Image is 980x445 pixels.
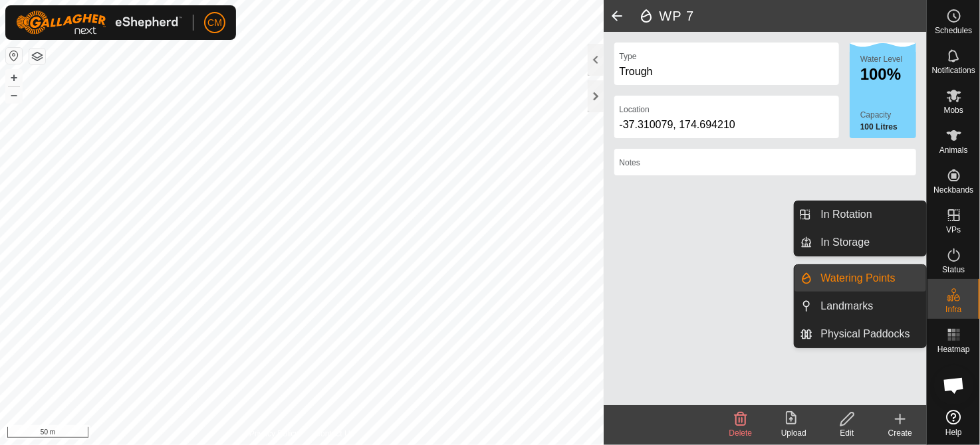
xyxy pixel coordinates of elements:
[821,234,870,250] span: In Storage
[860,66,916,82] div: 100%
[6,87,22,103] button: –
[874,427,927,439] div: Create
[795,229,926,256] li: In Storage
[729,428,753,438] span: Delete
[620,104,650,116] label: Location
[860,54,903,64] label: Water Level
[860,109,916,121] label: Capacity
[945,306,961,313] span: Infra
[620,117,834,133] div: -37.310079, 174.694210
[813,201,927,228] a: In Rotation
[29,48,45,64] button: Map Layers
[820,427,874,439] div: Edit
[795,201,926,228] li: In Rotation
[620,157,640,169] label: Notes
[860,121,916,133] label: 100 Litres
[821,298,874,314] span: Landmarks
[813,321,927,347] a: Physical Paddocks
[16,11,182,35] img: Gallagher Logo
[6,48,22,64] button: Reset Map
[933,186,973,194] span: Neckbands
[813,229,927,256] a: In Storage
[6,70,22,86] button: +
[795,321,926,347] li: Physical Paddocks
[795,293,926,319] li: Landmarks
[946,226,961,234] span: VPs
[935,27,972,35] span: Schedules
[813,265,927,292] a: Watering Points
[620,64,834,80] div: Trough
[249,428,299,440] a: Privacy Policy
[927,404,980,442] a: Help
[945,428,962,436] span: Help
[638,8,927,24] h2: WP 7
[314,428,354,440] a: Contact Us
[821,207,872,222] span: In Rotation
[934,365,974,405] div: Open chat
[767,427,820,439] div: Upload
[932,66,975,74] span: Notifications
[939,146,968,154] span: Animals
[942,266,965,274] span: Status
[207,16,222,30] span: CM
[795,265,926,292] li: Watering Points
[821,270,896,286] span: Watering Points
[821,326,910,342] span: Physical Paddocks
[620,50,637,62] label: Type
[813,293,927,319] a: Landmarks
[937,345,970,353] span: Heatmap
[944,106,963,114] span: Mobs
